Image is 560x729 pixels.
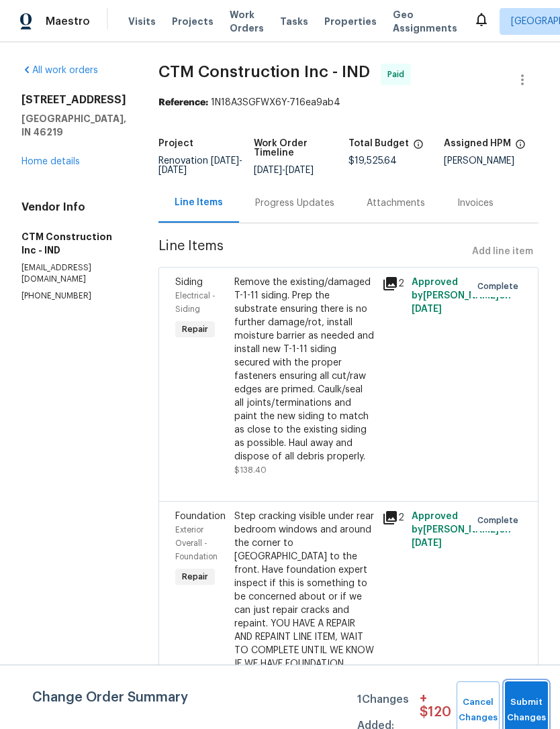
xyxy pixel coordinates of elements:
[324,15,377,28] span: Properties
[457,197,494,210] div: Invoices
[21,262,126,285] p: [EMAIL_ADDRESS][DOMAIN_NAME]
[175,196,223,209] div: Line Items
[158,156,242,175] span: -
[444,156,539,166] div: [PERSON_NAME]
[175,278,203,287] span: Siding
[255,197,334,210] div: Progress Updates
[367,197,425,210] div: Attachments
[382,510,404,526] div: 2
[348,156,397,166] span: $19,525.64
[444,139,511,148] h5: Assigned HPM
[21,93,126,107] h2: [STREET_ADDRESS]
[158,139,193,148] h5: Project
[177,323,214,336] span: Repair
[158,166,187,175] span: [DATE]
[172,15,214,28] span: Projects
[21,66,98,75] a: All work orders
[158,239,467,264] span: Line Items
[21,201,126,214] h4: Vendor Info
[128,15,156,28] span: Visits
[412,512,511,548] span: Approved by [PERSON_NAME] on
[382,276,404,292] div: 2
[348,139,409,148] h5: Total Budget
[21,157,80,166] a: Home details
[21,112,126,139] h5: [GEOGRAPHIC_DATA], IN 46219
[158,96,539,109] div: 1N18A3SGFWX6Y-716ea9ab4
[254,166,314,175] span: -
[175,292,216,313] span: Electrical - Siding
[477,514,524,527] span: Complete
[175,512,226,521] span: Foundation
[280,17,308,26] span: Tasks
[230,8,264,35] span: Work Orders
[413,139,424,156] span: The total cost of line items that have been proposed by Opendoor. This sum includes line items th...
[177,570,214,583] span: Repair
[512,695,541,726] span: Submit Changes
[158,98,208,107] b: Reference:
[234,510,374,684] div: Step cracking visible under rear bedroom windows and around the corner to [GEOGRAPHIC_DATA] to th...
[393,8,457,35] span: Geo Assignments
[158,64,370,80] span: CTM Construction Inc - IND
[254,139,349,158] h5: Work Order Timeline
[412,539,442,548] span: [DATE]
[463,695,493,726] span: Cancel Changes
[387,68,410,81] span: Paid
[175,526,218,561] span: Exterior Overall - Foundation
[254,166,282,175] span: [DATE]
[412,278,511,314] span: Approved by [PERSON_NAME] on
[477,280,524,293] span: Complete
[515,139,526,156] span: The hpm assigned to this work order.
[234,276,374,463] div: Remove the existing/damaged T-1-11 siding. Prep the substrate ensuring there is no further damage...
[158,156,242,175] span: Renovation
[234,466,267,474] span: $138.40
[21,230,126,257] h5: CTM Construction Inc - IND
[46,15,90,28] span: Maestro
[211,156,239,166] span: [DATE]
[21,290,126,302] p: [PHONE_NUMBER]
[412,304,442,314] span: [DATE]
[285,166,314,175] span: [DATE]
